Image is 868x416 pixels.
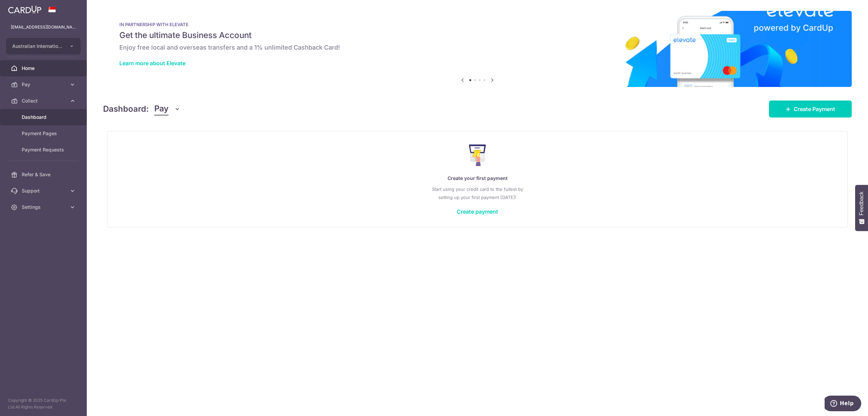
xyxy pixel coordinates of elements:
span: Feedback [859,192,865,215]
img: CardUp [8,5,41,14]
span: Payment Pages [22,130,66,137]
a: Create payment [457,208,498,215]
button: Australian International School Pte Ltd [6,38,81,54]
span: Collect [22,97,66,104]
iframe: Opens a widget where you can find more information [825,396,861,413]
span: Pay [22,81,66,88]
a: Create Payment [769,101,852,117]
span: Australian International School Pte Ltd [12,43,62,50]
span: Pay [154,103,169,115]
span: Dashboard [22,114,66,121]
h4: Dashboard: [103,103,149,115]
p: Start using your credit card to the fullest by setting up your first payment [DATE]! [121,185,834,201]
button: Feedback - Show survey [855,185,868,231]
span: Create Payment [794,105,835,113]
a: Learn more about Elevate [119,60,185,67]
p: Create your first payment [121,174,834,182]
span: Settings [22,204,66,211]
span: Support [22,187,66,194]
p: [EMAIL_ADDRESS][DOMAIN_NAME] [11,24,76,31]
h6: Enjoy free local and overseas transfers and a 1% unlimited Cashback Card! [119,43,835,52]
img: Make Payment [469,144,486,166]
button: Pay [154,103,180,115]
img: Renovation banner [103,11,852,87]
p: IN PARTNERSHIP WITH ELEVATE [119,22,835,27]
span: Home [22,65,66,72]
h5: Get the ultimate Business Account [119,30,835,41]
span: Refer & Save [22,171,66,178]
span: Payment Requests [22,146,66,153]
